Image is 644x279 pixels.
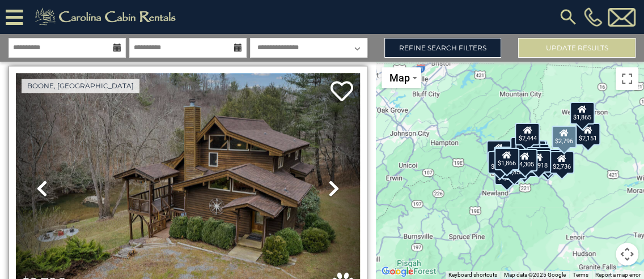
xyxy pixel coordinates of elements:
[504,272,566,278] span: Map data ©2025 Google
[494,148,519,170] div: $1,866
[331,80,353,104] a: Add to favorites
[494,162,519,185] div: $1,544
[488,151,512,174] div: $2,400
[558,7,578,27] img: search-regular.svg
[581,7,605,27] a: [PHONE_NUMBER]
[552,126,577,148] div: $2,796
[616,67,638,90] button: Toggle fullscreen view
[22,79,139,93] a: Boone, [GEOGRAPHIC_DATA]
[512,149,537,171] div: $4,305
[573,272,588,278] a: Terms (opens in new tab)
[486,140,511,163] div: $1,781
[494,147,519,169] div: $2,264
[595,272,641,278] a: Report a map error
[570,102,595,125] div: $1,865
[379,264,416,279] img: Google
[527,147,552,170] div: $2,813
[518,38,635,58] button: Update Results
[575,123,600,145] div: $2,151
[29,6,185,28] img: Khaki-logo.png
[382,67,421,88] button: Change map style
[379,264,416,279] a: Open this area in Google Maps (opens a new window)
[616,243,638,265] button: Map camera controls
[384,38,502,58] a: Refine Search Filters
[389,72,410,84] span: Map
[549,151,574,174] div: $2,736
[515,123,540,145] div: $2,444
[448,271,497,279] button: Keyboard shortcuts
[526,150,551,173] div: $3,918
